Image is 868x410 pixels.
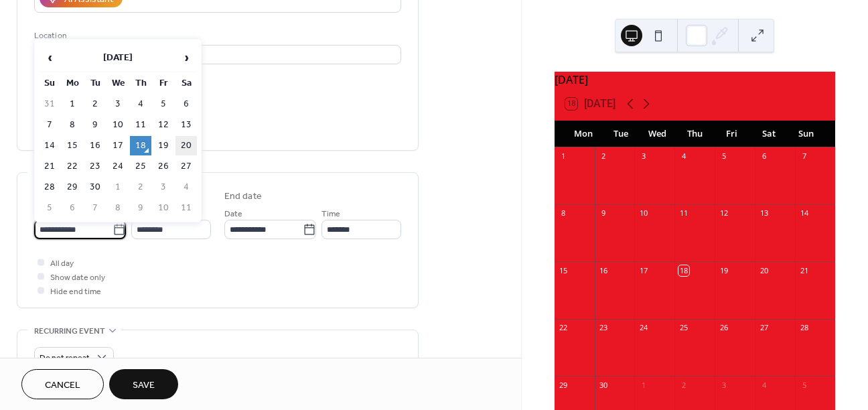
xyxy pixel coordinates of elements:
[638,151,648,161] div: 3
[559,380,569,390] div: 29
[39,94,60,114] td: 31
[39,115,60,135] td: 7
[62,94,83,114] td: 1
[84,136,106,155] td: 16
[224,190,262,204] div: End date
[62,178,83,197] td: 29
[559,208,569,218] div: 8
[45,379,80,393] span: Cancel
[175,94,197,114] td: 6
[153,115,174,135] td: 12
[719,380,729,390] div: 3
[599,380,609,390] div: 30
[109,369,178,399] button: Save
[719,208,729,218] div: 12
[175,178,197,197] td: 4
[107,115,129,135] td: 10
[39,74,60,93] th: Su
[799,208,809,218] div: 14
[176,44,196,71] span: ›
[639,121,676,147] div: Wed
[175,157,197,176] td: 27
[107,74,129,93] th: We
[84,157,106,176] td: 23
[107,136,129,155] td: 17
[153,178,174,197] td: 3
[50,271,105,285] span: Show date only
[175,136,197,155] td: 20
[719,323,729,333] div: 26
[107,178,129,197] td: 1
[559,151,569,161] div: 1
[599,151,609,161] div: 2
[62,198,83,218] td: 6
[130,157,151,176] td: 25
[788,121,824,147] div: Sun
[34,29,399,43] div: Location
[565,121,602,147] div: Mon
[130,198,151,218] td: 9
[153,157,174,176] td: 26
[21,369,104,399] button: Cancel
[759,265,769,275] div: 20
[62,115,83,135] td: 8
[130,178,151,197] td: 2
[153,198,174,218] td: 10
[799,151,809,161] div: 7
[599,208,609,218] div: 9
[676,121,713,147] div: Thu
[678,380,689,390] div: 2
[39,178,60,197] td: 28
[62,44,174,72] th: [DATE]
[107,94,129,114] td: 3
[638,265,648,275] div: 17
[50,257,74,271] span: All day
[84,74,106,93] th: Tu
[638,380,648,390] div: 1
[759,323,769,333] div: 27
[638,208,648,218] div: 10
[130,136,151,155] td: 18
[602,121,639,147] div: Tue
[678,265,689,275] div: 18
[39,198,60,218] td: 5
[759,151,769,161] div: 6
[719,151,729,161] div: 5
[750,121,787,147] div: Sat
[153,74,174,93] th: Fr
[84,198,106,218] td: 7
[130,115,151,135] td: 11
[559,323,569,333] div: 22
[799,265,809,275] div: 21
[759,380,769,390] div: 4
[678,151,689,161] div: 4
[599,323,609,333] div: 23
[713,121,750,147] div: Fri
[133,379,155,393] span: Save
[130,94,151,114] td: 4
[62,157,83,176] td: 22
[62,74,83,93] th: Mo
[175,115,197,135] td: 13
[50,285,101,299] span: Hide end time
[39,136,60,155] td: 14
[84,115,106,135] td: 9
[555,72,835,88] div: [DATE]
[107,198,129,218] td: 8
[34,324,105,338] span: Recurring event
[638,323,648,333] div: 24
[153,94,174,114] td: 5
[62,136,83,155] td: 15
[84,94,106,114] td: 2
[40,44,60,71] span: ‹
[759,208,769,218] div: 13
[175,198,197,218] td: 11
[224,207,242,221] span: Date
[153,136,174,155] td: 19
[799,323,809,333] div: 28
[321,207,340,221] span: Time
[678,208,689,218] div: 11
[130,74,151,93] th: Th
[719,265,729,275] div: 19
